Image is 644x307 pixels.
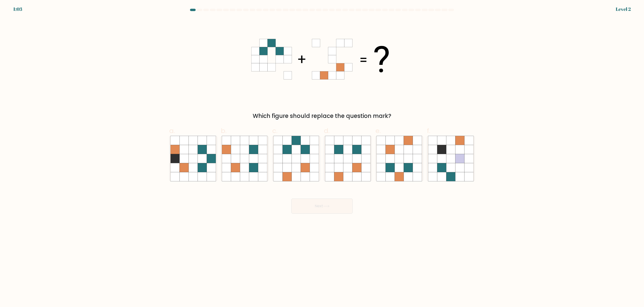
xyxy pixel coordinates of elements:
[427,126,430,135] span: f.
[324,126,330,135] span: d.
[221,126,227,135] span: b.
[172,112,472,120] div: Which figure should replace the question mark?
[272,126,277,135] span: c.
[376,126,381,135] span: e.
[169,126,175,135] span: a.
[616,6,631,13] div: Level 2
[13,6,22,13] div: 1:03
[291,199,353,214] button: Next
